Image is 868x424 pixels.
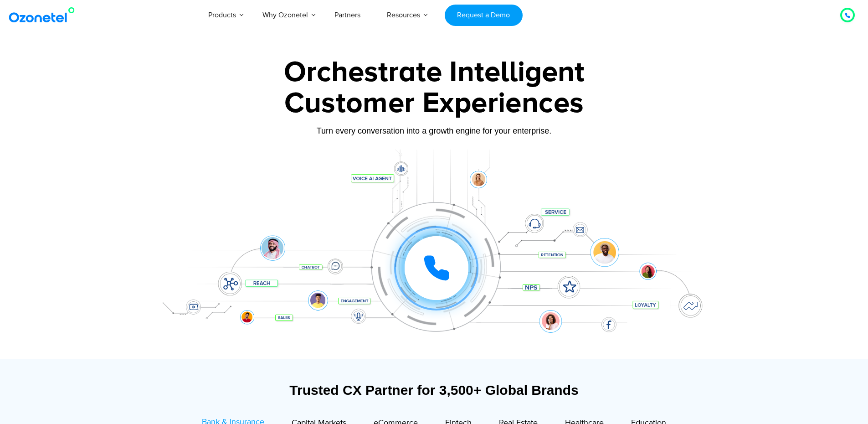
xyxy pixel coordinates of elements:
[154,382,714,398] div: Trusted CX Partner for 3,500+ Global Brands
[149,58,719,87] div: Orchestrate Intelligent
[445,5,523,26] a: Request a Demo
[149,82,719,125] div: Customer Experiences
[149,126,719,136] div: Turn every conversation into a growth engine for your enterprise.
